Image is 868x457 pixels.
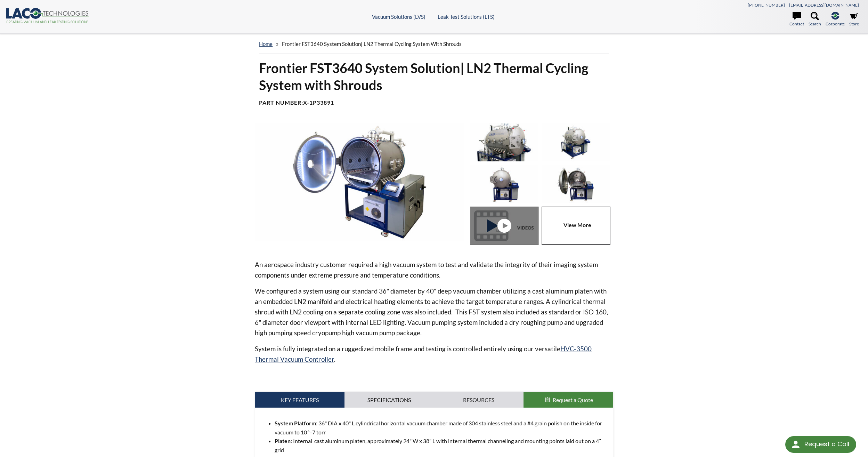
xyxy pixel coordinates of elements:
[255,392,344,408] a: Key Features
[553,396,593,403] span: Request a Quote
[259,34,609,54] div: »
[470,165,538,203] img: Thermal Cycling System (TVAC) - Front View
[259,59,609,94] h1: Frontier FST3640 System Solution| LN2 Thermal Cycling System with Shrouds
[255,345,592,363] a: HVC-3500 Thermal Vacuum Controller
[438,14,495,20] a: Leak Test Solutions (LTS)
[275,436,607,454] li: : Internal cast aluminum platen, approximately 24" W x 38" L with internal thermal channeling and...
[275,438,291,444] strong: Platen
[470,207,542,245] a: Thermal Cycling System (TVAC) - Front View
[255,259,613,280] p: An aerospace industry customer required a high vacuum system to test and validate the integrity o...
[470,123,538,161] img: Thermal Cycling System (TVAC), port view
[542,165,610,203] img: Thermal Cycling System (TVAC), front view, door open
[275,419,607,436] li: : 36" DIA x 40" L cylindrical horizontal vacuum chamber made of 304 stainless steel and a #4 grai...
[372,14,425,20] a: Vacuum Solutions (LVS)
[849,12,859,27] a: Store
[255,344,613,364] p: System is fully integrated on a ruggedized mobile frame and testing is controlled entirely using ...
[434,392,524,408] a: Resources
[790,439,801,450] img: round button
[259,41,273,47] a: home
[809,12,821,27] a: Search
[275,420,316,426] strong: System Platform
[344,392,434,408] a: Specifications
[524,392,613,408] button: Request a Quote
[255,123,464,241] img: Thermal Cycling System (TVAC), angled view, door open
[542,123,610,161] img: Thermal Cycling System (TVAC) - Isometric View
[789,2,859,8] a: [EMAIL_ADDRESS][DOMAIN_NAME]
[282,41,462,47] span: Frontier FST3640 System Solution| LN2 Thermal Cycling System with Shrouds
[826,21,845,27] span: Corporate
[804,436,849,452] div: Request a Call
[259,99,609,106] h4: Part Number:
[748,2,785,8] a: [PHONE_NUMBER]
[789,12,804,27] a: Contact
[303,99,334,106] b: X-1P33891
[785,436,856,453] div: Request a Call
[255,286,613,338] p: We configured a system using our standard 36" diameter by 40" deep vacuum chamber utilizing a cas...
